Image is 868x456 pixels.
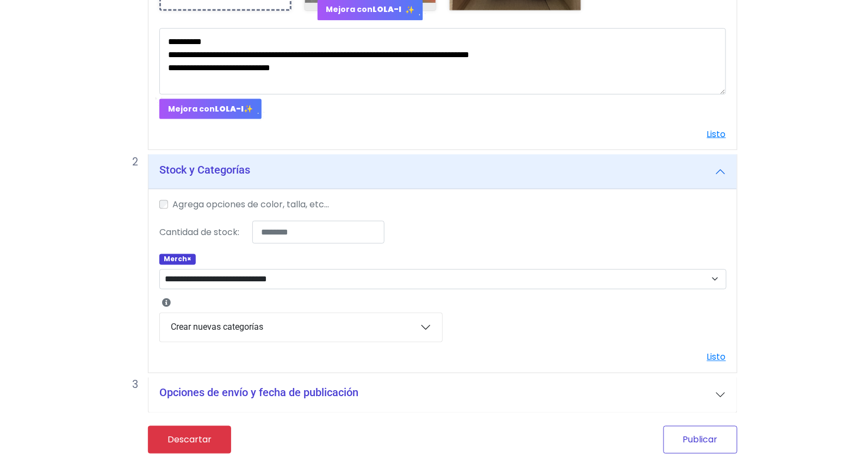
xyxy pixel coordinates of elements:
label: Agrega opciones de color, talla, etc... [172,198,329,211]
strong: LOLA-I [215,103,244,114]
h5: Stock y Categorías [159,163,250,176]
button: Publicar [664,426,737,454]
span: Merch [159,254,196,265]
button: Mejora conLOLA-I✨ [159,99,262,119]
button: Crear nuevas categorías [160,313,442,342]
a: Listo [707,351,726,363]
button: Stock y Categorías [148,155,737,189]
span: × [187,255,191,264]
label: Cantidad de stock: [159,226,239,239]
strong: LOLA-I [373,4,402,15]
h5: Opciones de envío y fecha de publicación [159,386,358,399]
a: Listo [707,128,726,140]
span: ✨ [405,4,414,16]
button: Opciones de envío y fecha de publicación [148,378,737,412]
a: Descartar [148,426,231,454]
